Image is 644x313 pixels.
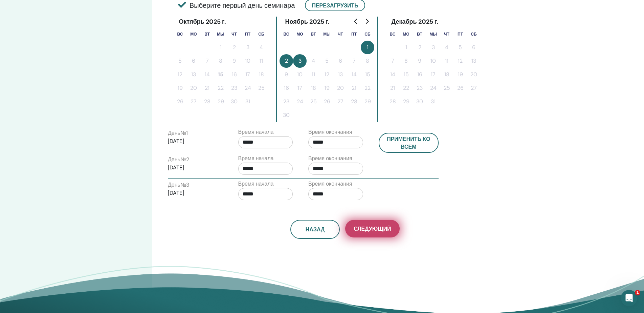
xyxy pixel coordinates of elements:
[458,71,463,78] font: 19
[432,44,435,51] font: 3
[444,32,449,37] font: Чт
[312,71,315,78] font: 11
[365,71,370,78] font: 15
[308,155,352,162] font: Время окончания
[283,98,289,105] font: 23
[458,32,463,37] font: Пт
[204,98,210,105] font: 28
[218,71,223,78] font: 15
[337,98,343,105] font: 27
[220,44,222,51] font: 1
[293,27,307,41] th: Понедельник
[245,57,250,64] font: 10
[445,44,448,51] font: 4
[245,98,250,105] font: 31
[190,32,197,37] font: Мо
[187,27,200,41] th: Понедельник
[290,220,340,239] button: Назад
[458,57,463,64] font: 12
[621,290,637,306] iframe: Интерком-чат в режиме реального времени
[325,84,330,91] font: 19
[366,57,369,64] font: 8
[364,32,370,37] font: Сб
[354,225,391,232] font: Следующий
[361,15,372,28] button: Перейти к следующему месяцу
[283,111,290,119] font: 30
[404,57,408,64] font: 8
[351,32,357,37] font: Пт
[471,57,476,64] font: 13
[418,57,421,64] font: 9
[430,84,437,91] font: 24
[387,135,430,150] font: Применить ко всем
[186,156,189,163] font: 2
[179,18,226,26] font: Октябрь 2025 г.
[260,44,263,51] font: 4
[345,220,399,237] button: Следующий
[178,57,182,64] font: 5
[168,138,184,145] font: [DATE]
[390,32,396,37] font: Вс
[440,27,453,41] th: Четверг
[379,133,439,152] button: Применить ко всем
[386,27,399,41] th: Воскресенье
[338,71,343,78] font: 13
[403,32,409,37] font: Мо
[367,44,369,51] font: 1
[431,71,436,78] font: 17
[459,44,462,51] font: 5
[186,129,188,137] font: 1
[190,84,197,91] font: 20
[206,57,209,64] font: 7
[177,98,183,105] font: 26
[168,156,180,163] font: День
[445,57,448,64] font: 11
[297,71,303,78] font: 10
[245,32,250,37] font: Пт
[444,84,450,91] font: 25
[364,98,371,105] font: 29
[284,84,289,91] font: 16
[353,57,356,64] font: 7
[405,44,407,51] font: 1
[180,129,186,137] font: №
[285,71,288,78] font: 9
[217,32,224,37] font: Мы
[391,18,439,26] font: Декабрь 2025 г.
[352,84,356,91] font: 21
[453,27,467,41] th: Пятница
[231,32,237,37] font: Чт
[205,71,210,78] font: 14
[312,57,315,64] font: 4
[471,32,476,37] font: Сб
[178,84,183,91] font: 19
[308,128,352,135] font: Время окончания
[417,32,422,37] font: Вт
[173,27,187,41] th: Воскресенье
[351,98,357,105] font: 28
[413,27,426,41] th: Вторник
[312,2,358,9] font: Перезагрузить
[258,32,264,37] font: Сб
[390,84,395,91] font: 21
[285,57,288,64] font: 2
[320,27,334,41] th: Среда
[191,71,196,78] font: 13
[430,57,436,64] font: 10
[308,180,352,187] font: Время окончания
[351,15,361,28] button: Перейти к предыдущему месяцу
[472,44,475,51] font: 6
[168,181,180,188] font: День
[200,27,214,41] th: Вторник
[470,71,477,78] font: 20
[238,155,274,162] font: Время начала
[219,57,222,64] font: 8
[245,71,250,78] font: 17
[232,57,236,64] font: 9
[323,32,331,37] font: Мы
[180,156,186,163] font: №
[231,98,238,105] font: 30
[361,27,374,41] th: Суббота
[297,84,302,91] font: 17
[191,98,197,105] font: 27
